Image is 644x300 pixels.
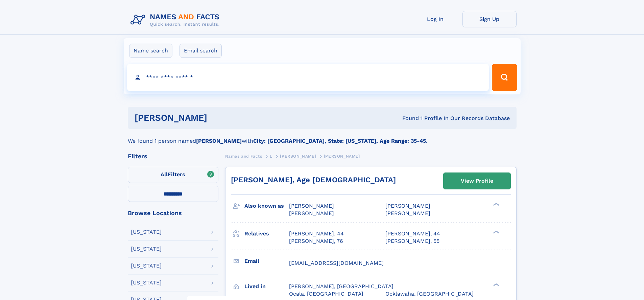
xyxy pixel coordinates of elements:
span: [PERSON_NAME] [324,154,360,159]
div: Filters [128,153,218,159]
a: [PERSON_NAME], 76 [289,237,343,245]
input: search input [127,64,489,91]
h1: [PERSON_NAME] [135,114,305,122]
a: [PERSON_NAME], 44 [289,230,344,237]
span: [PERSON_NAME] [385,203,430,209]
span: [EMAIL_ADDRESS][DOMAIN_NAME] [289,260,384,266]
div: ❯ [492,230,500,234]
div: View Profile [461,173,493,189]
span: All [161,171,168,178]
span: Ocala, [GEOGRAPHIC_DATA] [289,291,363,297]
span: [PERSON_NAME] [385,210,430,216]
button: Search Button [492,64,517,91]
b: [PERSON_NAME] [196,138,242,144]
label: Email search [180,44,222,58]
div: We found 1 person named with . [128,129,517,145]
h3: Also known as [244,200,289,212]
span: [PERSON_NAME], [GEOGRAPHIC_DATA] [289,283,393,290]
div: [US_STATE] [131,263,162,269]
label: Filters [128,167,218,183]
span: L [270,154,272,159]
span: Ocklawaha, [GEOGRAPHIC_DATA] [385,291,474,297]
img: Logo Names and Facts [128,11,225,29]
a: Sign Up [462,11,517,27]
h3: Relatives [244,228,289,239]
h3: Lived in [244,281,289,292]
div: [US_STATE] [131,229,162,235]
b: City: [GEOGRAPHIC_DATA], State: [US_STATE], Age Range: 35-45 [253,138,426,144]
div: [US_STATE] [131,246,162,252]
div: [US_STATE] [131,280,162,285]
div: ❯ [492,282,500,287]
a: View Profile [444,173,510,189]
a: [PERSON_NAME], 55 [385,237,439,245]
div: ❯ [492,202,500,207]
label: Name search [129,44,172,58]
span: [PERSON_NAME] [289,210,334,216]
a: Log In [408,11,462,27]
span: [PERSON_NAME] [280,154,316,159]
h3: Email [244,255,289,267]
a: [PERSON_NAME], 44 [385,230,440,237]
div: Browse Locations [128,210,218,216]
span: [PERSON_NAME] [289,203,334,209]
a: [PERSON_NAME], Age [DEMOGRAPHIC_DATA] [231,176,396,184]
a: Names and Facts [225,152,262,160]
a: L [270,152,272,160]
div: Found 1 Profile In Our Records Database [305,115,510,122]
a: [PERSON_NAME] [280,152,316,160]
